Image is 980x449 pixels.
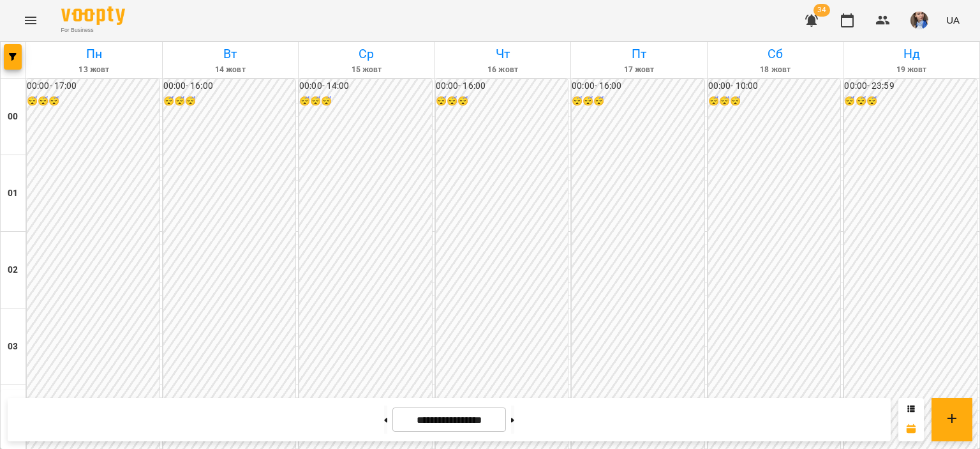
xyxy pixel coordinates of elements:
[299,95,432,109] h6: 😴😴😴
[8,340,18,354] h6: 03
[813,4,830,17] span: 34
[844,79,977,93] h6: 00:00 - 23:59
[299,79,432,93] h6: 00:00 - 14:00
[845,64,977,76] h6: 19 жовт
[27,95,160,109] h6: 😴😴😴
[436,79,568,93] h6: 00:00 - 16:00
[8,186,18,201] h6: 01
[436,95,568,109] h6: 😴😴😴
[709,64,842,76] h6: 18 жовт
[844,95,977,109] h6: 😴😴😴
[165,64,297,76] h6: 14 жовт
[946,13,960,27] span: UA
[15,5,46,36] button: Menu
[910,11,928,29] img: 727e98639bf378bfedd43b4b44319584.jpeg
[941,8,965,32] button: UA
[28,64,160,76] h6: 13 жовт
[27,79,160,93] h6: 00:00 - 17:00
[8,263,18,277] h6: 02
[572,79,704,93] h6: 00:00 - 16:00
[437,64,569,76] h6: 16 жовт
[845,44,977,64] h6: Нд
[28,44,160,64] h6: Пн
[708,79,841,93] h6: 00:00 - 10:00
[708,95,841,109] h6: 😴😴😴
[8,110,18,124] h6: 00
[572,95,704,109] h6: 😴😴😴
[573,44,705,64] h6: Пт
[163,79,296,93] h6: 00:00 - 16:00
[61,26,125,34] span: For Business
[301,44,433,64] h6: Ср
[301,64,433,76] h6: 15 жовт
[61,6,125,25] img: Voopty Logo
[165,44,297,64] h6: Вт
[437,44,569,64] h6: Чт
[709,44,842,64] h6: Сб
[573,64,705,76] h6: 17 жовт
[163,95,296,109] h6: 😴😴😴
